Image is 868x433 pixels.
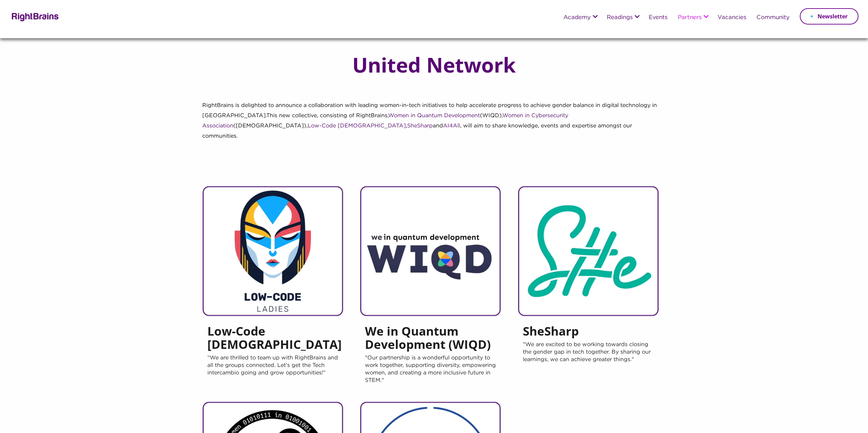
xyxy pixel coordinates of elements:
a: Partners [678,15,702,21]
span: , [406,123,407,128]
h5: SheSharp [523,324,654,341]
a: AI4All [443,123,460,128]
a: Women in Quantum Development [388,113,480,118]
a: SheSharp "We are excited to be working towards closing the gender gap in tech together. By sharin... [518,183,659,385]
h5: We in Quantum Development (WIQD) [365,324,496,354]
a: Community [756,15,790,21]
span: and [433,123,460,128]
a: Newsletter [800,8,858,25]
a: Low-Code [DEMOGRAPHIC_DATA] [308,123,406,128]
p: "We are excited to be working towards closing the gender gap in tech together. By sharing our lea... [523,341,654,378]
a: Events [649,15,667,21]
p: "Our partnership is a wonderful opportunity to work together, supporting diversity, empowering wo... [365,354,496,392]
span: (WIQD), [480,113,502,118]
span: ([DEMOGRAPHIC_DATA]), [233,123,308,128]
span: This new collective, consisting of RightBrains, [266,113,388,118]
a: Readings [607,15,633,21]
p: “We are thrilled to team up with RightBrains and all the groups connected. Let’s get the Tech int... [207,354,338,392]
a: Academy [563,15,591,21]
h5: Low-Code [DEMOGRAPHIC_DATA] [207,324,338,354]
a: SheSharp [407,123,433,128]
a: Vacancies [718,15,746,21]
p: RightBrains is delighted to announce a collaboration with leading women-in-tech initiatives to he... [202,100,666,148]
a: Low-Code [DEMOGRAPHIC_DATA] “We are thrilled to team up with RightBrains and all the groups conne... [203,183,343,399]
a: We in Quantum Development (WIQD) "Our partnership is a wonderful opportunity to work together, su... [360,183,501,399]
img: Rightbrains [10,12,59,21]
h1: United Network [339,53,529,76]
